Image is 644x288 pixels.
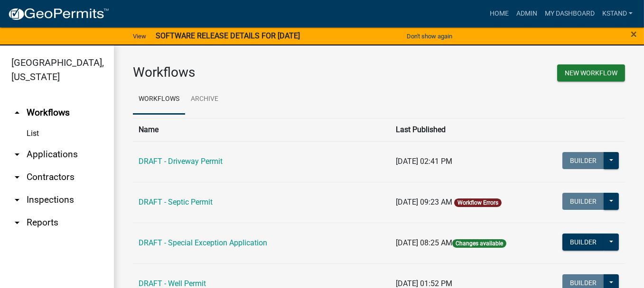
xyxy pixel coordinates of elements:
[185,84,224,115] a: Archive
[133,64,372,81] h3: Workflows
[11,217,23,228] i: arrow_drop_down
[139,198,213,207] a: DRAFT - Septic Permit
[457,199,498,206] a: Workflow Errors
[562,152,604,169] button: Builder
[396,157,452,166] span: [DATE] 02:41 PM
[403,28,456,44] button: Don't show again
[390,118,556,141] th: Last Published
[452,239,506,248] span: Changes available
[133,118,390,141] th: Name
[11,194,23,206] i: arrow_drop_down
[129,28,150,44] a: View
[631,28,637,40] button: Close
[631,27,637,41] span: ×
[11,149,23,160] i: arrow_drop_down
[139,279,206,288] a: DRAFT - Well Permit
[562,193,604,210] button: Builder
[396,198,452,207] span: [DATE] 09:23 AM
[139,157,223,166] a: DRAFT - Driveway Permit
[557,64,625,81] button: New Workflow
[513,5,541,23] a: Admin
[396,279,452,288] span: [DATE] 01:52 PM
[562,234,604,251] button: Builder
[156,31,300,40] strong: SOFTWARE RELEASE DETAILS FOR [DATE]
[139,238,267,247] a: DRAFT - Special Exception Application
[541,5,598,23] a: My Dashboard
[133,84,185,115] a: Workflows
[11,171,23,183] i: arrow_drop_down
[486,5,513,23] a: Home
[396,238,452,247] span: [DATE] 08:25 AM
[598,5,636,23] a: kstand
[11,107,23,118] i: arrow_drop_up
